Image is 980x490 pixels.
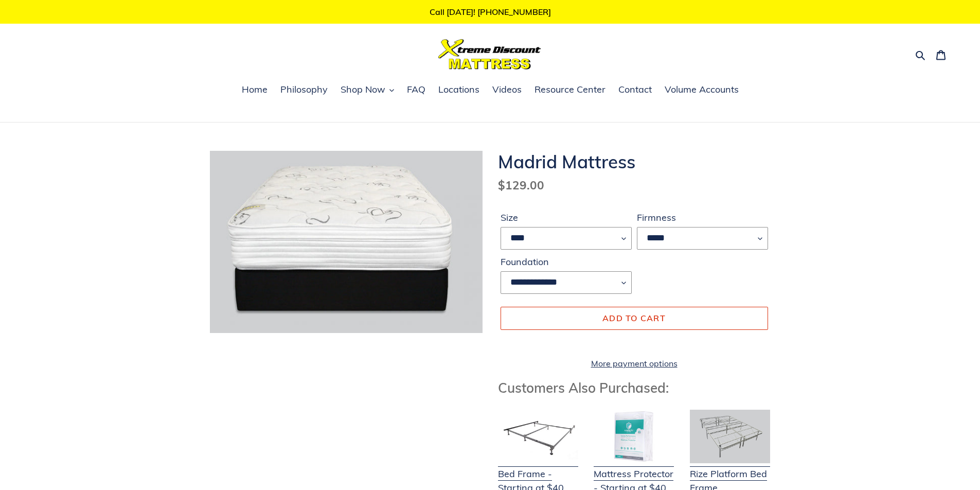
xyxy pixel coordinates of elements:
[275,82,333,98] a: Philosophy
[242,83,268,96] span: Home
[407,83,425,96] span: FAQ
[534,83,605,96] span: Resource Center
[618,83,652,96] span: Contact
[501,255,632,269] label: Foundation
[498,410,578,463] img: Bed Frame
[660,82,744,98] a: Volume Accounts
[433,82,485,98] a: Locations
[438,39,541,69] img: Xtreme Discount Mattress
[594,410,674,463] img: Mattress Protector
[501,357,768,370] a: More payment options
[690,410,770,463] img: Adjustable Base
[341,83,385,96] span: Shop Now
[335,82,399,98] button: Shop Now
[613,82,657,98] a: Contact
[665,83,739,96] span: Volume Accounts
[498,178,544,192] span: $129.00
[280,83,328,96] span: Philosophy
[438,83,479,96] span: Locations
[602,313,666,323] span: Add to cart
[501,211,632,224] label: Size
[529,82,611,98] a: Resource Center
[501,307,768,329] button: Add to cart
[498,380,771,396] h3: Customers Also Purchased:
[487,82,527,98] a: Videos
[402,82,431,98] a: FAQ
[637,211,768,224] label: Firmness
[237,82,273,98] a: Home
[492,83,522,96] span: Videos
[498,151,771,172] h1: Madrid Mattress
